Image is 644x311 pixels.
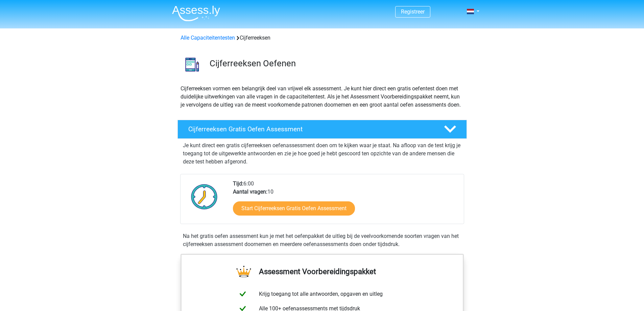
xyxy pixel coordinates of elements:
[175,120,470,139] a: Cijferreeksen Gratis Oefen Assessment
[181,35,235,41] a: Alle Capaciteitentesten
[180,232,464,248] div: Na het gratis oefen assessment kun je met het oefenpakket de uitleg bij de veelvoorkomende soorte...
[187,180,221,214] img: Klok
[233,188,267,195] b: Aantal vragen:
[178,34,467,42] div: Cijferreeksen
[233,201,355,216] a: Start Cijferreeksen Gratis Oefen Assessment
[401,8,425,15] a: Registreer
[233,180,243,187] b: Tijd:
[183,141,461,166] p: Je kunt direct een gratis cijferreeksen oefenassessment doen om te kijken waar je staat. Na afloo...
[188,125,433,133] h4: Cijferreeksen Gratis Oefen Assessment
[178,50,207,79] img: cijferreeksen
[181,85,464,109] p: Cijferreeksen vormen een belangrijk deel van vrijwel elk assessment. Je kunt hier direct een grat...
[172,5,220,21] img: Assessly
[210,58,461,69] h3: Cijferreeksen Oefenen
[228,180,463,224] div: 6:00 10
